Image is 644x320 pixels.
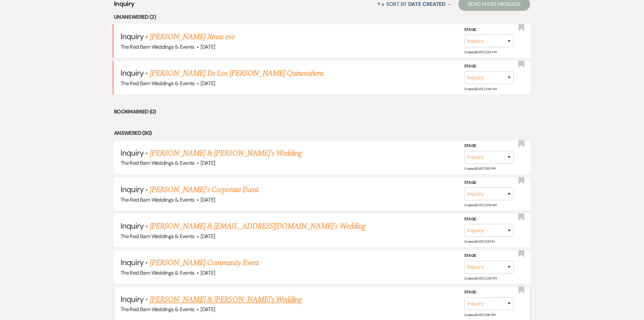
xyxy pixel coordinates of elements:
[201,196,215,203] span: [DATE]
[464,252,514,259] label: Stage:
[150,184,258,196] a: [PERSON_NAME]'s Corporate Event
[150,67,324,79] a: [PERSON_NAME] De Los [PERSON_NAME] Quinceañera
[114,13,530,21] li: Unanswered (2)
[121,257,144,267] span: Inquiry
[121,43,195,50] span: The Red Barn Weddings & Events
[121,269,195,276] span: The Red Barn Weddings & Events
[121,196,195,203] span: The Red Barn Weddings & Events
[121,68,144,78] span: Inquiry
[121,233,195,240] span: The Red Barn Weddings & Events
[201,269,215,276] span: [DATE]
[464,86,496,91] span: Created: [DATE] 4:36 AM
[464,276,496,280] span: Created: [DATE] 2:06 PM
[121,184,144,194] span: Inquiry
[121,160,195,166] span: The Red Barn Weddings & Events
[114,129,530,137] li: Answered (80)
[121,31,144,41] span: Inquiry
[121,221,144,231] span: Inquiry
[150,257,258,269] a: [PERSON_NAME] Community Event
[464,289,514,296] label: Stage:
[464,203,496,207] span: Created: [DATE] 12:19 AM
[201,43,215,50] span: [DATE]
[121,80,195,87] span: The Red Barn Weddings & Events
[201,306,215,313] span: [DATE]
[201,160,215,166] span: [DATE]
[150,294,302,306] a: [PERSON_NAME] & [PERSON_NAME]'s Wedding
[150,220,365,232] a: [PERSON_NAME] & [EMAIL_ADDRESS][DOMAIN_NAME]'s Wedding
[201,80,215,87] span: [DATE]
[121,306,195,313] span: The Red Barn Weddings & Events
[121,148,144,158] span: Inquiry
[150,31,234,43] a: [PERSON_NAME] Xmas eve
[464,50,496,54] span: Created: [DATE] 5:33 PM
[201,233,215,240] span: [DATE]
[464,166,495,171] span: Created: [DATE] 11:10 PM
[464,313,495,317] span: Created: [DATE] 9:16 PM
[464,179,514,186] label: Stage:
[464,142,514,150] label: Stage:
[464,239,494,244] span: Created: [DATE] 5:11 PM
[377,1,385,8] span: ↑↓
[121,294,144,304] span: Inquiry
[150,147,302,159] a: [PERSON_NAME] & [PERSON_NAME]'s Wedding
[464,63,514,70] label: Stage:
[114,108,530,116] li: Bookmarked (0)
[464,26,514,34] label: Stage:
[464,216,514,223] label: Stage:
[408,1,445,8] span: Date Created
